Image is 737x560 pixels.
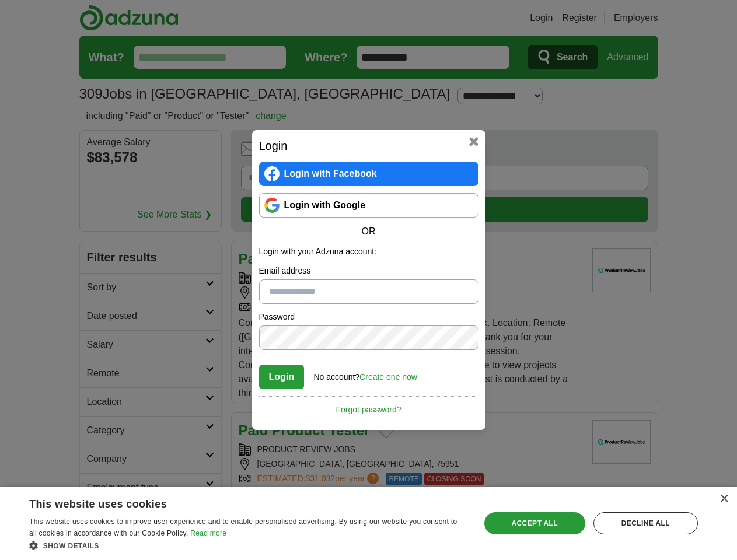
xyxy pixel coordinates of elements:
[259,162,478,186] a: Login with Facebook
[259,246,478,258] p: Login with your Adzuna account:
[29,540,466,551] div: Show details
[259,193,478,218] a: Login with Google
[259,365,305,389] button: Login
[43,542,99,550] span: Show details
[593,512,698,534] div: Decline all
[29,494,437,511] div: This website uses cookies
[259,396,478,416] a: Forgot password?
[719,495,728,503] div: Close
[259,311,478,323] label: Password
[314,364,417,383] div: No account?
[484,512,585,534] div: Accept all
[29,517,457,537] span: This website uses cookies to improve user experience and to enable personalised advertising. By u...
[355,225,383,239] span: OR
[359,372,417,381] a: Create one now
[259,265,478,277] label: Email address
[259,137,478,155] h2: Login
[190,529,226,537] a: Read more, opens a new window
